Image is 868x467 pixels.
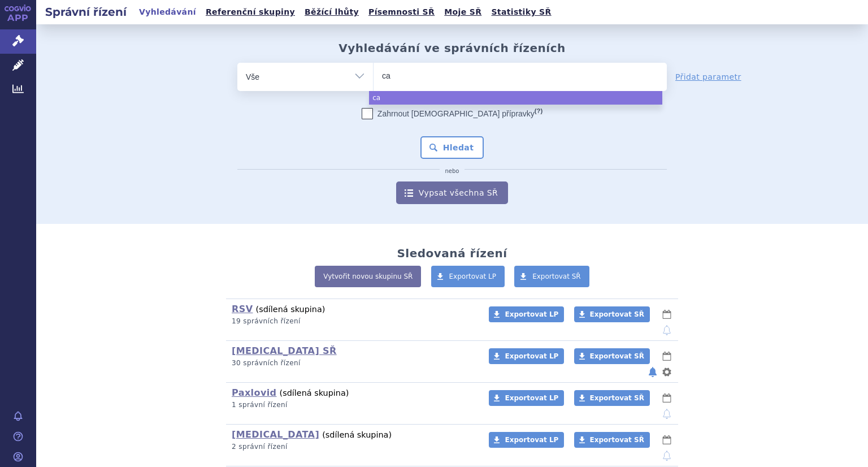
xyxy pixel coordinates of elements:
[661,365,672,379] button: nastavení
[675,71,741,83] a: Přidat parametr
[661,391,672,405] button: lhůty
[661,433,672,447] button: lhůty
[661,349,672,363] button: lhůty
[661,449,672,462] button: notifikace
[322,430,392,439] span: (sdílená skupina)
[590,310,644,318] span: Exportovat SŘ
[489,306,564,322] a: Exportovat LP
[232,345,337,356] a: [MEDICAL_DATA] SŘ
[232,358,474,368] p: 30 správních řízení
[505,394,558,402] span: Exportovat LP
[338,41,566,55] h2: Vyhledávání ve správních řízeních
[136,5,199,20] a: Vyhledávání
[396,181,508,204] a: Vypsat všechna SŘ
[647,365,658,379] button: notifikace
[590,352,644,360] span: Exportovat SŘ
[232,429,319,440] a: [MEDICAL_DATA]
[232,317,474,326] p: 19 správních řízení
[661,323,672,337] button: notifikace
[574,306,650,322] a: Exportovat SŘ
[574,432,650,448] a: Exportovat SŘ
[232,387,276,398] a: Paxlovid
[488,5,554,20] a: Statistiky SŘ
[574,390,650,406] a: Exportovat SŘ
[280,388,349,397] span: (sdílená skupina)
[489,432,564,448] a: Exportovat LP
[369,91,662,105] li: ca
[36,4,136,20] h2: Správní řízení
[505,310,558,318] span: Exportovat LP
[535,107,542,115] abbr: (?)
[232,442,474,452] p: 2 správní řízení
[661,308,672,321] button: lhůty
[489,390,564,406] a: Exportovat LP
[532,273,581,280] span: Exportovat SŘ
[449,273,497,280] span: Exportovat LP
[202,5,298,20] a: Referenční skupiny
[256,305,325,314] span: (sdílená skupina)
[514,266,589,287] a: Exportovat SŘ
[362,108,542,119] label: Zahrnout [DEMOGRAPHIC_DATA] přípravky
[397,247,507,260] h2: Sledovaná řízení
[441,5,485,20] a: Moje SŘ
[489,348,564,364] a: Exportovat LP
[505,352,558,360] span: Exportovat LP
[420,136,484,159] button: Hledat
[661,407,672,421] button: notifikace
[365,5,438,20] a: Písemnosti SŘ
[574,348,650,364] a: Exportovat SŘ
[590,436,644,444] span: Exportovat SŘ
[505,436,558,444] span: Exportovat LP
[590,394,644,402] span: Exportovat SŘ
[232,400,474,410] p: 1 správní řízení
[440,168,465,175] i: nebo
[232,304,253,314] a: RSV
[301,5,362,20] a: Běžící lhůty
[315,266,421,287] a: Vytvořit novou skupinu SŘ
[431,266,505,287] a: Exportovat LP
